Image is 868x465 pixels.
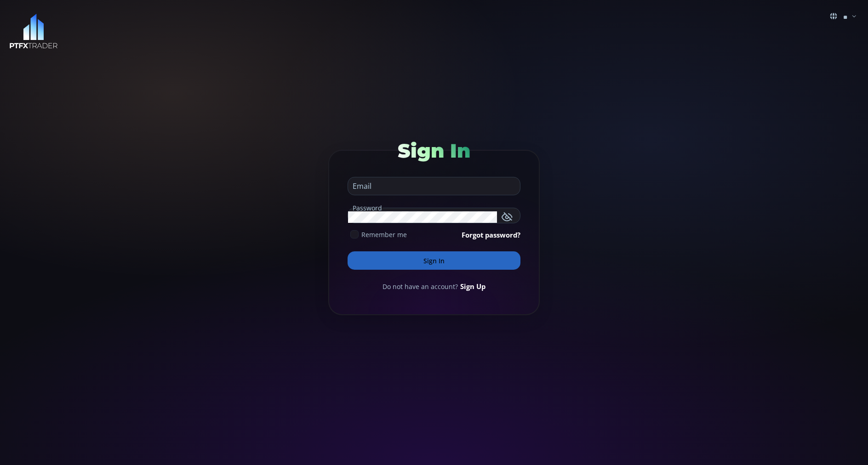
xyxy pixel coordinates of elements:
a: Forgot password? [462,230,520,240]
span: Remember me [361,230,407,239]
img: LOGO [9,14,58,49]
a: Sign Up [460,281,485,291]
div: Do not have an account? [348,281,520,291]
span: Sign In [398,139,470,163]
button: Sign In [348,251,520,270]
